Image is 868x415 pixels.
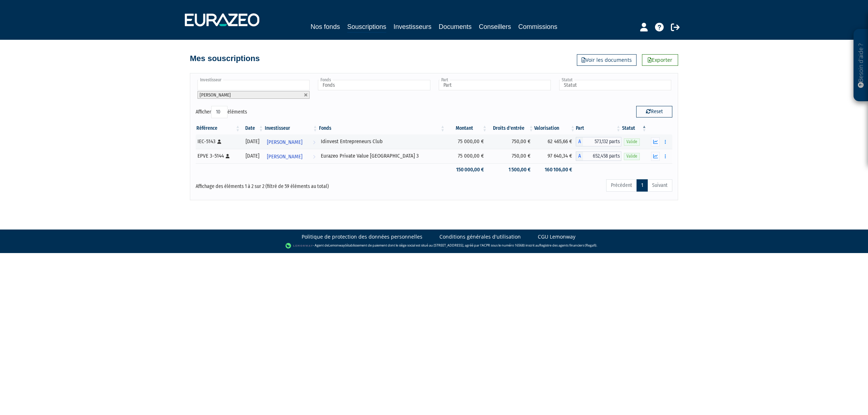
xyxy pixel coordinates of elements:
[393,22,431,32] a: Investisseurs
[857,33,865,98] p: Besoin d'aide ?
[200,92,231,98] span: [PERSON_NAME]
[488,134,534,149] td: 750,00 €
[576,122,621,134] th: Part: activer pour trier la colonne par ordre croissant
[311,22,340,32] a: Nos fonds
[446,122,488,134] th: Montant: activer pour trier la colonne par ordre croissant
[211,106,227,118] select: Afficheréléments
[539,243,596,248] a: Registre des agents financiers (Regafi)
[197,138,238,145] div: IEC-5143
[313,136,315,149] i: Voir l'investisseur
[636,106,672,117] button: Reset
[446,134,488,149] td: 75 000,00 €
[264,149,318,163] a: [PERSON_NAME]
[446,163,488,176] td: 150 000,00 €
[197,152,238,160] div: EPVE 3-5144
[583,151,621,161] span: 652,458 parts
[217,140,221,144] i: [Français] Personne physique
[577,54,637,66] a: Voir les documents
[534,134,576,149] td: 62 465,66 €
[264,134,318,149] a: [PERSON_NAME]
[479,22,511,32] a: Conseillers
[624,138,640,145] span: Valide
[243,138,261,145] div: [DATE]
[637,179,648,192] a: 1
[488,149,534,163] td: 750,00 €
[534,122,576,134] th: Valorisation: activer pour trier la colonne par ordre croissant
[439,233,521,240] a: Conditions générales d'utilisation
[583,137,621,146] span: 573,132 parts
[518,22,557,32] a: Commissions
[243,152,261,160] div: [DATE]
[285,242,313,249] img: logo-lemonway.png
[642,54,678,66] a: Exporter
[321,138,443,145] div: Idinvest Entrepreneurs Club
[439,22,472,32] a: Documents
[190,54,260,63] h4: Mes souscriptions
[328,243,345,248] a: Lemonway
[488,122,534,134] th: Droits d'entrée: activer pour trier la colonne par ordre croissant
[7,242,861,249] div: - Agent de (établissement de paiement dont le siège social est situé au [STREET_ADDRESS], agréé p...
[241,122,264,134] th: Date: activer pour trier la colonne par ordre croissant
[576,151,583,161] span: A
[318,122,446,134] th: Fonds: activer pour trier la colonne par ordre croissant
[624,153,640,160] span: Valide
[621,122,647,134] th: Statut : activer pour trier la colonne par ordre d&eacute;croissant
[264,122,318,134] th: Investisseur: activer pour trier la colonne par ordre croissant
[321,152,443,160] div: Eurazeo Private Value [GEOGRAPHIC_DATA] 3
[196,122,241,134] th: Référence : activer pour trier la colonne par ordre croissant
[538,233,575,240] a: CGU Lemonway
[302,233,422,240] a: Politique de protection des données personnelles
[185,13,259,26] img: 1732889491-logotype_eurazeo_blanc_rvb.png
[576,137,583,146] span: A
[313,150,315,163] i: Voir l'investisseur
[196,179,388,190] div: Affichage des éléments 1 à 2 sur 2 (filtré de 59 éléments au total)
[347,22,386,33] a: Souscriptions
[488,163,534,176] td: 1 500,00 €
[576,151,621,161] div: A - Eurazeo Private Value Europe 3
[446,149,488,163] td: 75 000,00 €
[267,150,302,163] span: [PERSON_NAME]
[534,149,576,163] td: 97 640,34 €
[534,163,576,176] td: 160 106,00 €
[267,136,302,149] span: [PERSON_NAME]
[226,154,230,158] i: [Français] Personne physique
[196,106,247,118] label: Afficher éléments
[576,137,621,146] div: A - Idinvest Entrepreneurs Club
